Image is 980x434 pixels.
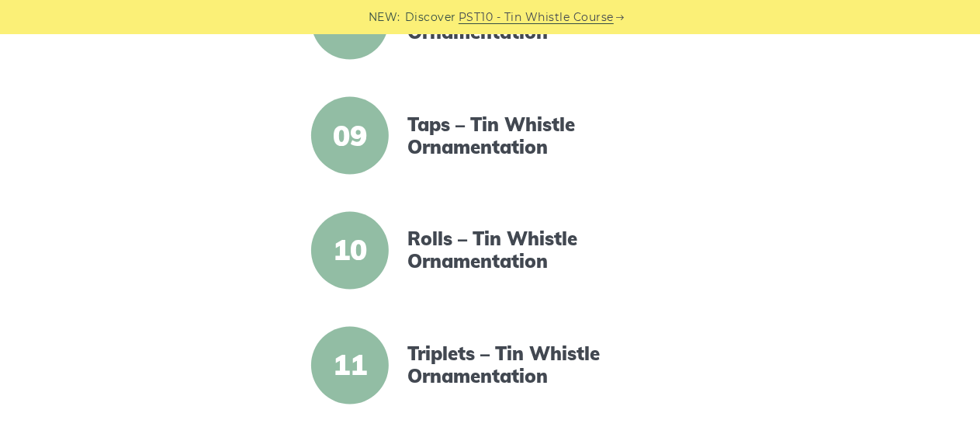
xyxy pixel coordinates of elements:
[405,9,456,26] span: Discover
[407,343,674,388] a: Triplets – Tin Whistle Ornamentation
[369,9,400,26] span: NEW:
[311,327,389,404] span: 11
[311,97,389,175] span: 09
[459,9,614,26] a: PST10 - Tin Whistle Course
[407,228,674,273] a: Rolls – Tin Whistle Ornamentation
[311,212,389,290] span: 10
[407,113,674,158] a: Taps – Tin Whistle Ornamentation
